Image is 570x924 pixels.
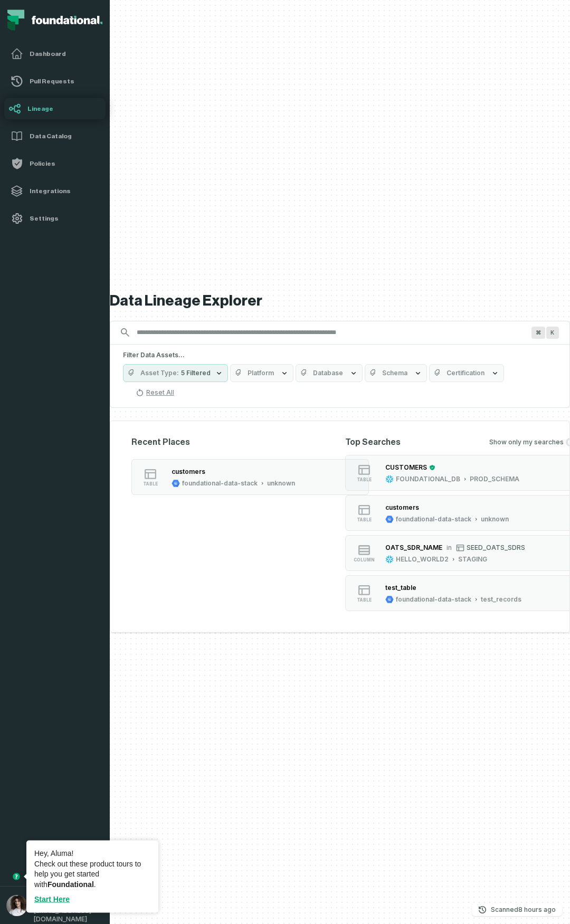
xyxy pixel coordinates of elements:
[518,906,556,913] relative-time: Aug 10, 2025, 5:13 AM GMT+3
[4,208,106,229] a: Settings
[30,159,99,168] h4: Policies
[4,43,106,64] a: Dashboard
[30,50,99,58] h4: Dashboard
[531,327,545,339] span: Press ⌘ + K to focus the search bar
[4,98,106,119] a: Lineage
[27,104,101,113] h4: Lineage
[4,126,106,147] a: Data Catalog
[34,907,103,923] span: aluma@foundational.io
[34,849,150,890] div: Hey, Aluma! ​Check out these product tours to help you get started with .
[546,327,559,339] span: Press ⌘ + K to focus the search bar
[30,187,99,195] h4: Integrations
[4,71,106,92] a: Pull Requests
[491,904,556,915] p: Scanned
[110,292,570,310] h1: Data Lineage Explorer
[34,895,70,903] a: Start Here
[4,153,106,174] a: Policies
[472,903,562,916] button: Scanned[DATE] 5:13:49 AM
[30,77,99,85] h4: Pull Requests
[4,180,106,202] a: Integrations
[30,214,99,223] h4: Settings
[30,132,99,140] h4: Data Catalog
[47,880,94,888] b: Foundational
[12,872,21,881] div: Tooltip anchor
[6,895,27,916] img: avatar of Aluma Gelbard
